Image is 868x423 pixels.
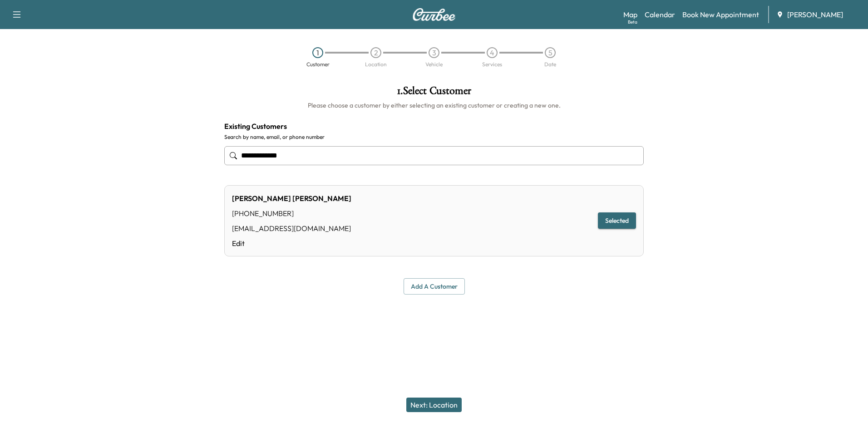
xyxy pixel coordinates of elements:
a: Calendar [645,9,675,20]
div: 5 [545,47,556,58]
div: [EMAIL_ADDRESS][DOMAIN_NAME] [232,223,351,234]
div: 4 [487,47,498,58]
a: Edit [232,238,351,249]
h4: Existing Customers [224,121,644,132]
a: MapBeta [623,9,637,20]
img: Curbee Logo [412,8,456,21]
h6: Please choose a customer by either selecting an existing customer or creating a new one. [224,101,644,110]
button: Next: Location [406,398,462,412]
button: Add a customer [404,278,465,295]
h1: 1 . Select Customer [224,85,644,101]
div: Beta [628,19,637,25]
a: Book New Appointment [682,9,759,20]
div: Customer [306,62,330,67]
div: 3 [429,47,439,58]
div: Location [365,62,387,67]
div: Services [482,62,502,67]
div: 2 [370,47,381,58]
div: Vehicle [425,62,443,67]
button: Selected [598,212,636,229]
div: 1 [312,47,323,58]
label: Search by name, email, or phone number [224,133,644,141]
div: [PHONE_NUMBER] [232,208,351,219]
span: [PERSON_NAME] [787,9,843,20]
div: Date [544,62,556,67]
div: [PERSON_NAME] [PERSON_NAME] [232,193,351,204]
